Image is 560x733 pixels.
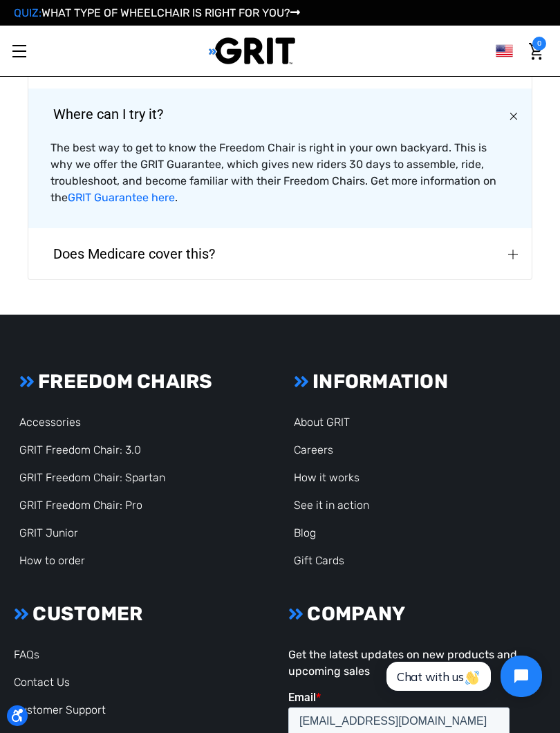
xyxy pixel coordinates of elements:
span: 0 [532,37,546,50]
img: Cart [529,43,543,60]
p: Get the latest updates on new products and upcoming sales [288,647,541,680]
h3: COMPANY [288,602,541,626]
a: Careers [294,443,333,456]
a: Gift Cards [294,554,344,567]
span: Toggle menu [12,50,26,52]
button: Does Medicare cover this? [28,228,532,279]
a: Contact Us [14,676,70,689]
a: About GRIT [294,416,350,429]
a: How it works [294,471,360,484]
h3: CUSTOMER [14,602,266,626]
a: Looks like you've opted out of email communication. Click here to get an email and opt back in. [3,44,208,82]
img: Does Medicare cover this? [508,250,518,259]
a: GRIT Junior [19,526,78,539]
a: GRIT Freedom Chair: Pro [19,499,142,512]
a: How to order [19,554,85,567]
span: Where can I try it? [32,89,184,139]
a: FAQs [14,648,39,661]
a: Accessories [19,416,81,429]
h3: INFORMATION [294,370,546,393]
a: See it in action [294,499,369,512]
img: Where can I try it? [507,109,521,123]
img: GRIT All-Terrain Wheelchair and Mobility Equipment [209,37,295,65]
a: GRIT Guarantee here [68,191,175,204]
a: Cart with 0 items [525,37,546,66]
a: GRIT Freedom Chair: 3.0 [19,443,141,456]
a: QUIZ:WHAT TYPE OF WHEELCHAIR IS RIGHT FOR YOU? [14,6,300,19]
a: Customer Support [14,703,106,716]
span: QUIZ: [14,6,41,19]
span: Does Medicare cover this? [32,229,236,279]
iframe: Tidio Chat [371,644,554,709]
a: Blog [294,526,316,539]
img: us.png [496,42,513,59]
h3: FREEDOM CHAIRS [19,370,272,393]
a: GRIT Freedom Chair: Spartan [19,471,165,484]
button: Where can I try it? [28,89,532,140]
p: The best way to get to know the Freedom Chair is right in your own backyard. This is why we offer... [50,140,510,206]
